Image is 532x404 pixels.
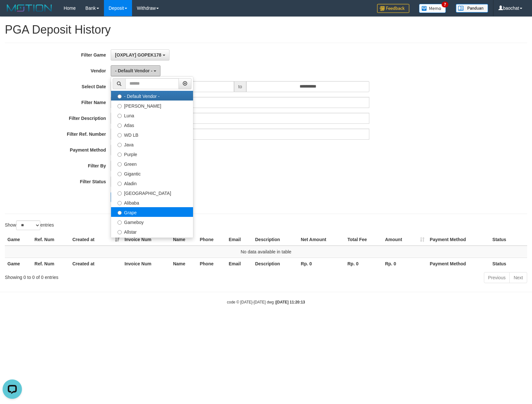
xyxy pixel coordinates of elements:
th: Email [226,258,252,270]
th: Ref. Num [32,258,70,270]
th: Invoice Num [122,234,170,246]
th: Rp. 0 [383,258,427,270]
th: Game [5,258,32,270]
input: - Default Vendor - [118,94,122,99]
button: [OXPLAY] GOPEK178 [111,49,169,60]
label: [GEOGRAPHIC_DATA] [111,188,193,197]
input: Atlas [118,123,122,128]
a: Next [509,272,527,283]
input: Aladin [118,182,122,186]
label: Purple [111,149,193,159]
a: Previous [484,272,510,283]
label: Alibaba [111,197,193,207]
select: Showentries [16,220,40,230]
th: Status [490,258,527,270]
img: panduan.png [456,4,488,13]
button: Open LiveChat chat widget [3,3,22,22]
th: Name [170,258,197,270]
label: Aladin [111,178,193,188]
span: [OXPLAY] GOPEK178 [115,52,161,58]
label: Xtr [111,236,193,246]
div: Showing 0 to 0 of 0 entries [5,271,217,281]
img: Feedback.jpg [377,4,409,13]
th: Ref. Num [32,234,70,246]
th: Created at: activate to sort column ascending [70,234,122,246]
span: - Default Vendor - [115,68,152,73]
input: Allstar [118,230,122,234]
th: Payment Method [427,258,490,270]
input: Java [118,143,122,147]
input: Gigantic [118,172,122,176]
th: Phone [197,234,226,246]
th: Email [226,234,252,246]
span: 7 [442,2,448,7]
input: Luna [118,114,122,118]
strong: [DATE] 11:20:13 [276,300,305,304]
th: Net Amount [298,234,345,246]
th: Description [252,234,298,246]
label: WD LB [111,130,193,139]
th: Invoice Num [122,258,170,270]
input: Grape [118,211,122,215]
span: to [234,81,246,92]
input: Purple [118,153,122,157]
input: Alibaba [118,201,122,205]
th: Name [170,234,197,246]
label: Allstar [111,227,193,236]
th: Game [5,234,32,246]
th: Status [490,234,527,246]
input: [GEOGRAPHIC_DATA] [118,191,122,196]
label: Show entries [5,220,54,230]
input: WD LB [118,133,122,137]
th: Total Fee [345,234,382,246]
label: Atlas [111,120,193,130]
label: Luna [111,110,193,120]
th: Amount: activate to sort column ascending [383,234,427,246]
small: code © [DATE]-[DATE] dwg | [227,300,305,304]
img: MOTION_logo.png [5,3,54,13]
img: Button%20Memo.svg [419,4,446,13]
h1: PGA Deposit History [5,23,527,36]
th: Payment Method [427,234,490,246]
th: Phone [197,258,226,270]
th: Created at [70,258,122,270]
button: - Default Vendor - [111,65,160,76]
td: No data available in table [5,246,527,258]
label: Grape [111,207,193,217]
th: Rp. 0 [345,258,382,270]
label: - Default Vendor - [111,91,193,101]
input: [PERSON_NAME] [118,104,122,108]
label: Green [111,159,193,168]
label: Gigantic [111,168,193,178]
input: Gameboy [118,220,122,225]
input: Green [118,162,122,166]
label: Java [111,139,193,149]
label: Gameboy [111,217,193,227]
label: [PERSON_NAME] [111,101,193,110]
th: Description [252,258,298,270]
th: Rp. 0 [298,258,345,270]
